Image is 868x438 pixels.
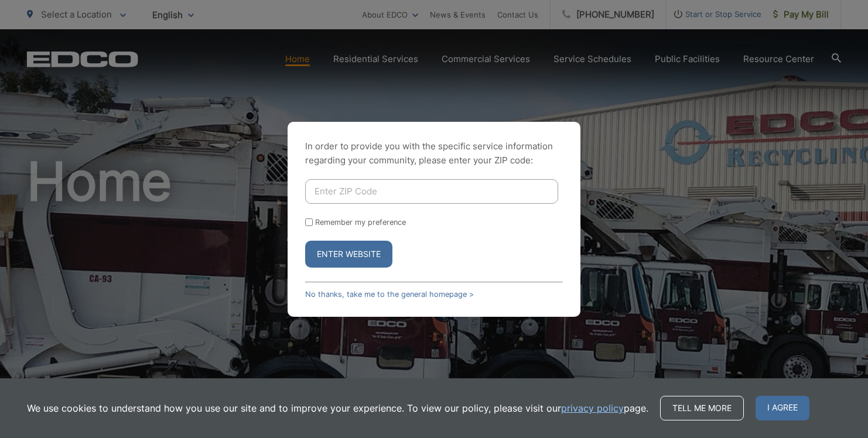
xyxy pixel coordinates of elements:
input: Enter ZIP Code [305,179,558,204]
span: I agree [756,396,809,420]
label: Remember my preference [315,218,406,227]
button: Enter Website [305,241,392,268]
p: We use cookies to understand how you use our site and to improve your experience. To view our pol... [27,401,648,415]
a: privacy policy [561,401,624,415]
a: Tell me more [660,396,744,420]
p: In order to provide you with the specific service information regarding your community, please en... [305,139,563,167]
a: No thanks, take me to the general homepage > [305,290,474,299]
